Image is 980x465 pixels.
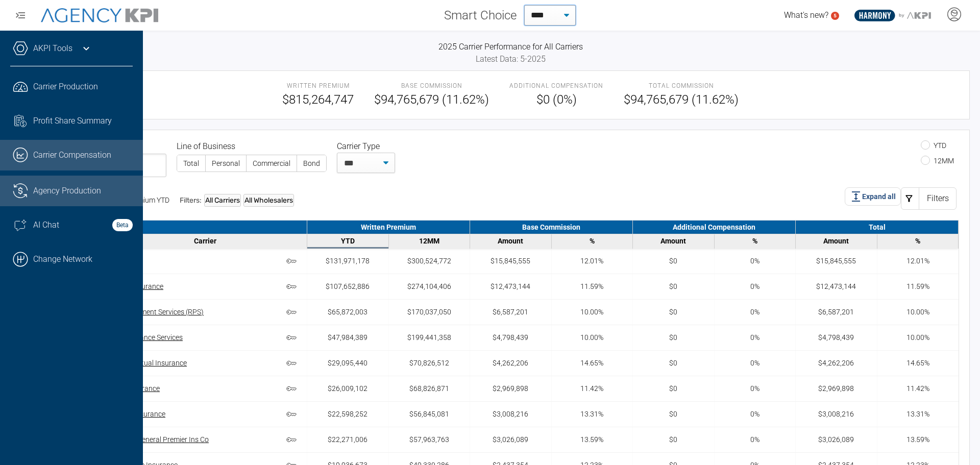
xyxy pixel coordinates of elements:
[831,12,839,20] a: 5
[750,383,759,394] div: 0%
[509,90,603,109] span: $0 (0%)
[282,90,354,109] span: $815,264,747
[307,221,470,234] div: Written Premium
[669,358,677,369] div: $0
[337,140,384,153] label: Carrier Type
[784,10,828,20] span: What's new?
[326,256,370,266] div: $131,971,178
[750,409,759,420] div: 0%
[580,281,603,292] div: 11.59%
[816,281,856,292] div: $12,473,144
[108,358,187,369] a: Liberty Mutual Insurance
[669,332,677,343] div: $0
[906,332,929,343] div: 10.00%
[580,434,603,445] div: 13.59%
[493,383,528,394] div: $2,969,898
[750,281,759,292] div: 0%
[493,409,528,420] div: $3,008,216
[750,358,759,369] div: 0%
[554,237,630,245] div: %
[862,191,896,202] span: Expand all
[834,13,837,18] text: 5
[328,383,367,394] div: $26,009,102
[470,221,633,234] div: Base Commission
[297,155,326,172] label: Bond
[33,115,112,127] span: Profit Share Summary
[409,409,449,420] div: $56,845,081
[669,256,677,266] div: $0
[717,237,793,245] div: %
[669,307,677,317] div: $0
[374,90,489,109] span: $94,765,679 (11.62%)
[906,281,929,292] div: 11.59%
[328,434,367,445] div: $22,271,006
[112,219,133,231] strong: Beta
[108,332,183,343] a: CRC Insurance Services
[816,256,856,266] div: $15,845,555
[409,358,449,369] div: $70,826,512
[580,358,603,369] div: 14.65%
[33,81,98,93] span: Carrier Production
[180,194,294,207] div: Filters:
[62,196,169,204] label: Rank by Written Premium YTD
[906,307,929,317] div: 10.00%
[493,307,528,317] div: $6,587,201
[243,194,294,207] div: All Wholesalers
[880,237,956,245] div: %
[41,8,158,23] img: AgencyKPI
[409,434,449,445] div: $57,963,763
[750,307,759,317] div: 0%
[818,358,854,369] div: $4,262,206
[286,307,302,317] span: Core carrier
[407,281,451,292] div: $274,104,406
[51,41,970,53] h3: 2025 Carrier Performance for All Carriers
[580,332,603,343] div: 10.00%
[328,307,367,317] div: $65,872,003
[580,256,603,266] div: 12.01%
[906,358,929,369] div: 14.65%
[286,256,302,266] span: Core carrier
[286,358,302,369] span: Core carrier
[493,332,528,343] div: $4,798,439
[818,307,854,317] div: $6,587,201
[374,81,489,90] span: Base Commission
[491,281,530,292] div: $12,473,144
[491,256,530,266] div: $15,845,555
[286,333,302,343] span: Core carrier
[108,307,204,317] a: Risk Placement Services (RPS)
[906,434,929,445] div: 13.59%
[407,307,451,317] div: $170,037,050
[818,434,854,445] div: $3,026,089
[509,81,603,90] span: Additional Compensation
[818,409,854,420] div: $3,008,216
[818,332,854,343] div: $4,798,439
[310,237,386,245] div: YTD
[624,81,739,90] span: Total Commission
[33,42,72,55] a: AKPI Tools
[286,435,302,445] span: Core carrier
[669,383,677,394] div: $0
[624,90,739,109] span: $94,765,679 (11.62%)
[921,141,946,150] label: YTD
[419,237,439,245] span: 12 months data from the last reported month
[580,307,603,317] div: 10.00%
[444,6,517,25] span: Smart Choice
[33,219,59,231] span: AI Chat
[328,409,367,420] div: $22,598,252
[798,237,874,245] div: Amount
[906,383,929,394] div: 11.42%
[919,187,957,210] div: Filters
[635,237,712,245] div: Amount
[669,434,677,445] div: $0
[177,140,327,153] legend: Line of Business
[108,434,209,445] a: National General Premier Ins Co
[845,187,901,206] button: Expand all
[328,332,367,343] div: $47,984,389
[326,281,370,292] div: $107,652,886
[106,237,304,245] div: Carrier
[33,185,101,197] span: Agency Production
[206,155,246,172] label: Personal
[286,384,302,394] span: Core carrier
[633,221,796,234] div: Additional Compensation
[328,358,367,369] div: $29,095,440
